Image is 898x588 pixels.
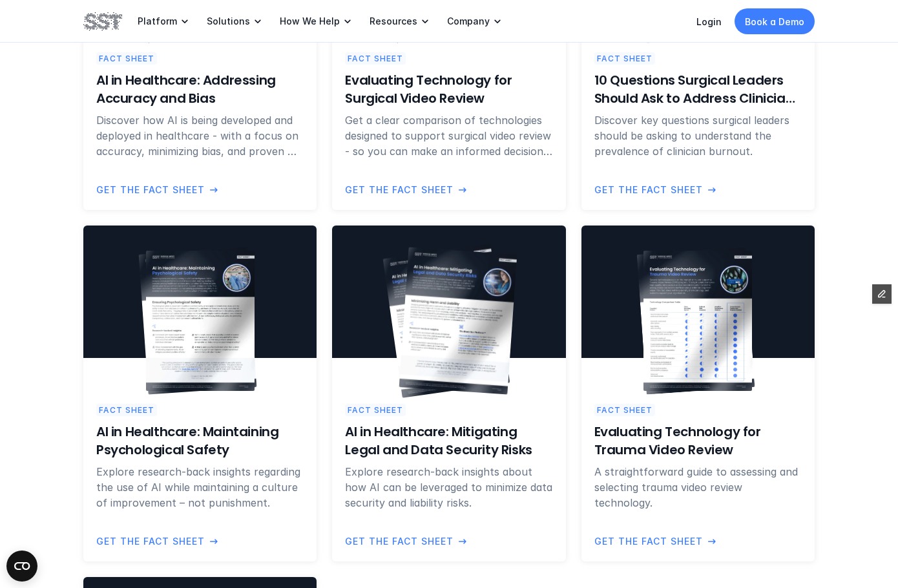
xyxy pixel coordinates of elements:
img: SST logo [83,10,122,32]
h6: 10 Questions Surgical Leaders Should Ask to Address Clinician Burnout [594,71,802,107]
button: Open CMP widget [6,551,37,582]
a: Cover of AI in Healthcare: Mitigating Legal and Data Security Risks fact sheetCover of AI in Heal... [332,226,565,562]
img: Maintaining psychological safety fact sheet cover image [146,251,255,391]
p: Platform [138,16,177,27]
p: Fact Sheet [348,52,403,65]
h6: Evaluating Technology for Surgical Video Review [345,71,552,107]
img: Trauma video review fact sheet cover [643,251,752,391]
p: Fact Sheet [348,404,403,416]
p: Book a Demo [745,15,804,28]
p: Get the Fact Sheet [594,182,703,196]
h6: AI in Healthcare: Maintaining Psychological Safety [96,423,304,459]
a: Book a Demo [735,8,815,34]
p: Get the Fact Sheet [594,534,703,548]
p: Get the Fact Sheet [345,534,454,548]
p: Resources [370,16,417,27]
a: Trauma video review fact sheet coverTrauma video review fact sheet coverFact SheetEvaluating Tech... [581,226,815,562]
p: Fact Sheet [99,52,154,65]
p: Explore research-back insights about how AI can be leveraged to minimize data security and liabil... [345,464,552,510]
p: Get the Fact Sheet [96,182,205,196]
p: Discover how AI is being developed and deployed in healthcare - with a focus on accuracy, minimiz... [96,112,304,159]
p: Fact Sheet [597,52,653,65]
h6: Evaluating Technology for Trauma Video Review [594,423,802,459]
p: Discover key questions surgical leaders should be asking to understand the prevalence of clinicia... [594,112,802,159]
img: Cover of AI in Healthcare: Mitigating Legal and Data Security Risks fact sheet [399,247,517,394]
p: Solutions [207,16,250,27]
button: Edit Framer Content [872,284,892,304]
p: Explore research-back insights regarding the use of AI while maintaining a culture of improvement... [96,464,304,510]
a: Login [696,16,722,27]
p: Company [447,16,490,27]
h6: AI in Healthcare: Addressing Accuracy and Bias [96,71,304,107]
h6: AI in Healthcare: Mitigating Legal and Data Security Risks [345,423,552,459]
p: Fact Sheet [99,404,154,416]
p: Get the Fact Sheet [345,182,454,196]
p: Get the Fact Sheet [96,534,205,548]
p: A straightforward guide to assessing and selecting trauma video review technology. [594,464,802,510]
p: Get a clear comparison of technologies designed to support surgical video review - so you can mak... [345,112,552,159]
p: How We Help [280,16,340,27]
p: Fact Sheet [597,404,653,416]
a: Maintaining psychological safety fact sheet cover imageMaintaining psychological safety fact shee... [83,226,317,562]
